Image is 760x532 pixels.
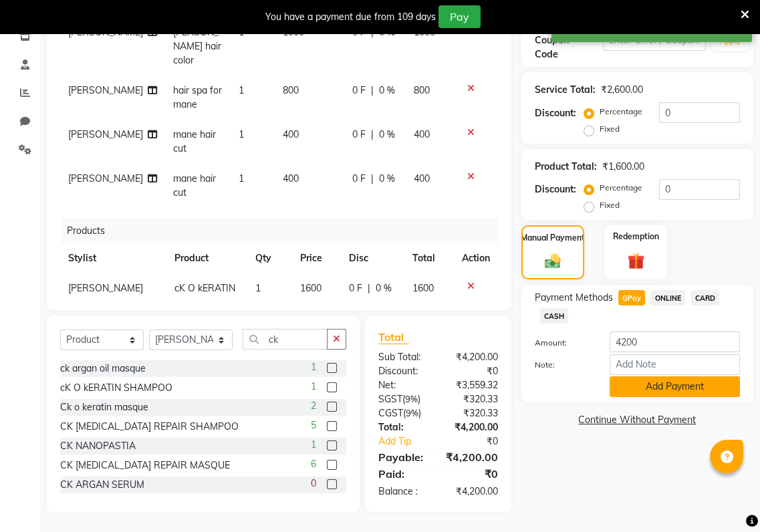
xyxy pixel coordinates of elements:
div: You have a payment due from 109 days [265,10,436,24]
img: _gift.svg [622,251,650,271]
div: ₹3,559.32 [438,378,507,392]
label: Redemption [613,231,659,243]
span: mane hair cut [173,128,216,154]
div: Coupon Code [535,33,603,61]
div: ₹0 [438,364,507,378]
span: 1 [311,438,316,452]
th: Stylist [60,243,166,273]
div: ₹0 [438,466,507,482]
span: | [371,84,374,98]
input: Search or Scan [243,329,328,350]
span: 0 F [352,128,366,142]
span: 1 [239,84,244,96]
span: 0 F [349,281,362,295]
span: GPay [618,290,646,305]
label: Percentage [600,182,642,194]
div: ₹1,600.00 [602,160,644,174]
div: Product Total: [535,160,597,174]
div: ( ) [368,406,438,420]
span: 800 [282,84,298,96]
label: Fixed [600,199,620,211]
span: [PERSON_NAME] [68,128,143,140]
label: Fixed [600,123,620,135]
div: CK [MEDICAL_DATA] REPAIR MASQUE [60,458,230,473]
button: Add Payment [610,376,740,397]
span: 5 [311,418,316,432]
span: 1600 [300,282,322,294]
input: Amount [610,331,740,352]
div: ck argan oil masque [60,362,146,376]
span: CASH [540,308,569,323]
span: [PERSON_NAME] [68,282,143,294]
div: ₹4,200.00 [436,449,508,465]
div: cK O kERATIN SHAMPOO [60,381,172,395]
div: ₹4,200.00 [438,420,507,434]
span: cK O kERATIN SHAMPOO [174,282,235,308]
span: 400 [282,128,298,140]
span: 2 [311,399,316,413]
span: | [371,128,374,142]
img: _cash.svg [540,252,565,270]
span: Total [378,330,409,344]
a: Add Tip [368,434,450,448]
span: 800 [414,84,430,96]
div: Total: [368,420,438,434]
span: 9% [406,408,418,418]
span: 0 [311,477,316,491]
th: Total [404,243,453,273]
div: CK NANOPASTIA [60,439,136,453]
span: 1 [311,380,316,394]
div: CK ARGAN SERUM [60,478,144,492]
span: ONLINE [650,290,685,305]
th: Disc [341,243,404,273]
span: 1 [239,128,244,140]
span: 9% [405,394,418,404]
div: ₹320.33 [438,406,507,420]
div: Net: [368,378,438,392]
label: Note: [525,359,600,371]
div: ₹4,200.00 [438,485,507,499]
div: Discount: [368,364,438,378]
label: Amount: [525,337,600,349]
span: 400 [414,128,430,140]
span: SGST [378,393,402,405]
a: Continue Without Payment [524,413,751,427]
span: CGST [378,407,403,419]
th: Product [166,243,247,273]
span: 0 F [352,84,366,98]
div: Sub Total: [368,350,438,364]
span: 6 [311,457,316,471]
div: Ck o keratin masque [60,400,148,414]
div: ₹0 [450,434,508,448]
div: ( ) [368,392,438,406]
span: CARD [690,290,719,305]
div: ₹320.33 [438,392,507,406]
span: [PERSON_NAME] [68,172,143,184]
div: ₹2,600.00 [601,83,643,97]
input: Add Note [610,354,740,375]
span: | [371,172,374,186]
span: 0 % [379,128,395,142]
div: Discount: [535,106,576,120]
span: 0 % [379,172,395,186]
span: mane hair cut [173,172,216,198]
div: Discount: [535,182,576,196]
button: Pay [438,5,481,28]
th: Action [454,243,498,273]
span: 0 F [352,172,366,186]
div: Balance : [368,485,438,499]
span: [PERSON_NAME] [68,84,143,96]
span: hair spa for mane [173,84,222,110]
span: 1600 [412,282,434,294]
label: Manual Payment [521,232,585,244]
div: Service Total: [535,83,596,97]
th: Price [292,243,341,273]
span: 1 [255,282,261,294]
span: | [368,281,370,295]
label: Percentage [600,106,642,118]
span: 1 [311,360,316,374]
span: [PERSON_NAME] hair color [173,26,221,66]
div: Payable: [368,449,436,465]
span: 400 [282,172,298,184]
div: ₹4,200.00 [438,350,507,364]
